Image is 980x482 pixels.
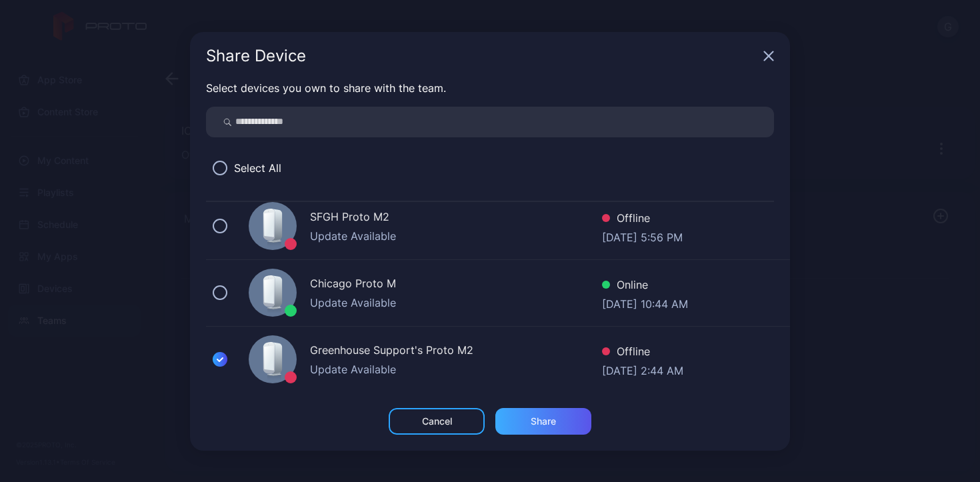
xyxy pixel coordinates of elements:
div: Update Available [310,361,602,377]
div: Offline [602,343,683,363]
button: Share [495,408,591,435]
button: Cancel [389,408,485,435]
div: Offline [602,210,683,229]
div: Cancel [422,416,452,427]
div: Update Available [310,295,602,311]
span: Select All [234,160,281,176]
div: SFGH Proto M2 [310,209,602,228]
div: [DATE] 5:56 PM [602,229,683,243]
div: Update Available [310,228,602,244]
p: Select devices you own to share with the team. [206,80,774,96]
div: Greenhouse Support's Proto M2 [310,342,602,361]
div: Online [602,277,688,296]
div: [DATE] 10:44 AM [602,296,688,309]
div: Share [531,416,556,427]
div: Chicago Proto M [310,275,602,295]
div: Share Device [206,48,758,64]
div: [DATE] 2:44 AM [602,363,683,376]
